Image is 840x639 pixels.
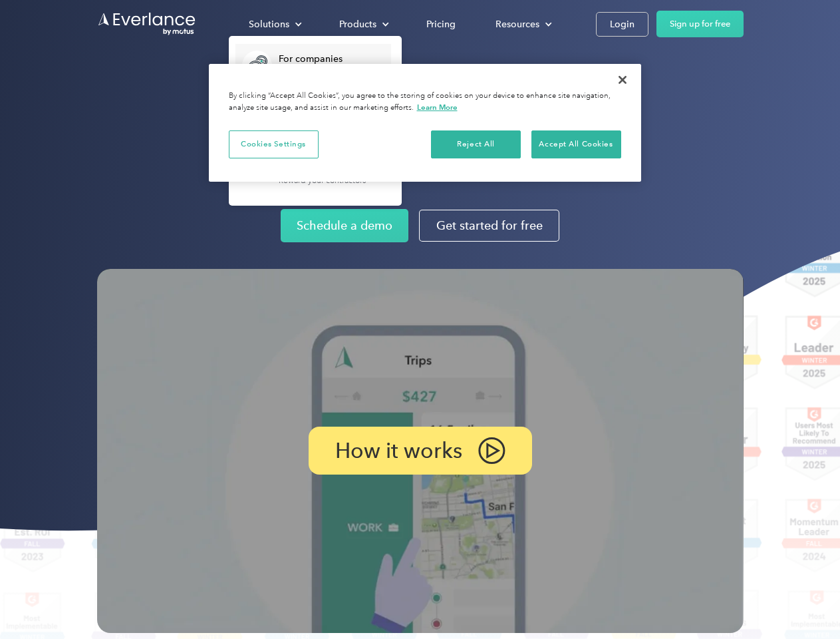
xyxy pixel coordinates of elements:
[209,64,641,182] div: Cookie banner
[97,11,197,37] a: Go to homepage
[596,12,648,37] a: Login
[413,13,469,36] a: Pricing
[229,36,402,206] nav: Solutions
[281,209,408,242] a: Schedule a demo
[279,53,384,66] div: For companies
[235,44,391,87] a: For companiesEasy vehicle reimbursements
[610,16,634,33] div: Login
[98,79,165,107] input: Submit
[531,130,621,158] button: Accept All Cookies
[482,13,563,36] div: Resources
[335,443,462,459] p: How it works
[417,103,458,112] a: More information about your privacy, opens in a new tab
[656,11,744,37] a: Sign up for free
[495,16,539,33] div: Resources
[235,13,313,36] div: Solutions
[229,130,319,158] button: Cookies Settings
[608,65,637,95] button: Close
[426,16,456,33] div: Pricing
[209,64,641,182] div: Privacy
[431,130,521,158] button: Reject All
[229,91,621,114] div: By clicking “Accept All Cookies”, you agree to the storing of cookies on your device to enhance s...
[419,210,559,242] a: Get started for free
[339,16,376,33] div: Products
[249,16,289,33] div: Solutions
[326,13,400,36] div: Products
